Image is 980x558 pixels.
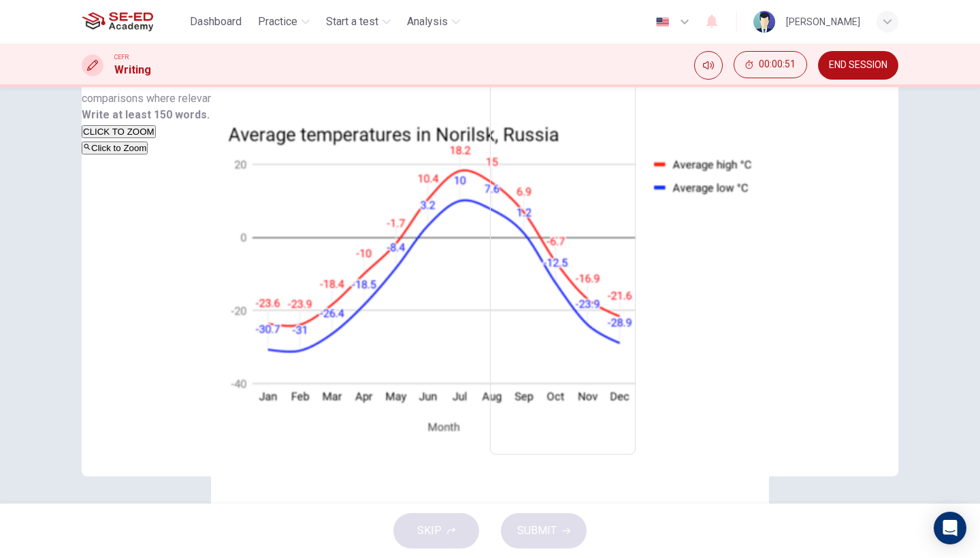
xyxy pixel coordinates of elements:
span: Start a test [326,14,378,30]
button: Analysis [402,10,465,34]
img: SE-ED Academy logo [82,8,153,35]
a: SE-ED Academy logo [82,8,184,35]
div: Hide [734,51,807,80]
h1: Writing [114,62,151,78]
span: Analysis [407,14,448,30]
button: Start a test [321,10,396,34]
span: 00:00:51 [759,59,796,70]
button: Dashboard [184,10,247,34]
button: 00:00:51 [734,51,807,78]
img: Profile picture [753,11,775,33]
div: Mute [694,51,723,80]
button: Practice [252,10,315,34]
img: en [654,17,671,27]
div: Open Intercom Messenger [934,512,966,544]
button: END SESSION [818,51,898,80]
span: Practice [258,14,297,30]
span: CEFR [114,52,129,62]
span: END SESSION [829,60,887,71]
span: Dashboard [190,14,242,30]
div: [PERSON_NAME] [786,14,860,30]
